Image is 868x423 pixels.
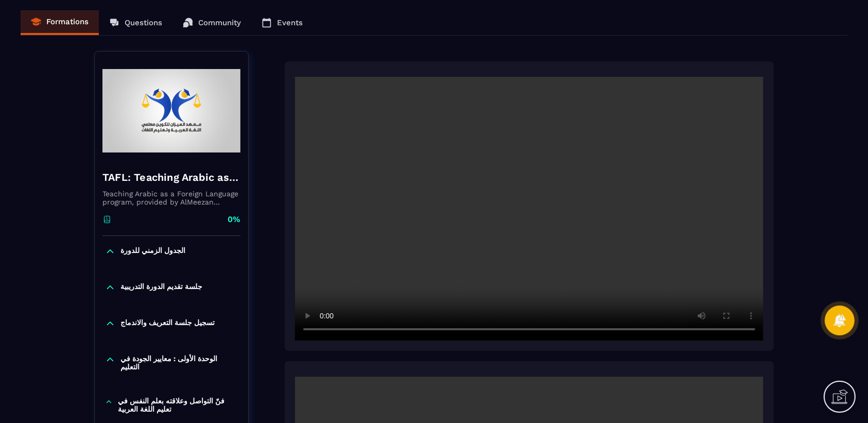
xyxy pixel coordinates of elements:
p: Teaching Arabic as a Foreign Language program, provided by AlMeezan Academy in the [GEOGRAPHIC_DATA] [102,190,240,206]
p: الجدول الزمني للدورة [120,246,185,257]
p: الوحدة الأولى : معايير الجودة في التعليم [120,354,238,371]
img: banner [102,59,240,162]
p: فنّ التواصل وعلاقته بعلم النفس في تعليم اللغة العربية [118,397,238,413]
p: جلسة تقديم الدورة التدريبية [120,282,202,293]
p: تسجيل جلسة التعريف والاندماج [120,318,215,329]
p: 0% [228,214,240,225]
h4: TAFL: Teaching Arabic as a Foreign Language program - july [102,170,240,184]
